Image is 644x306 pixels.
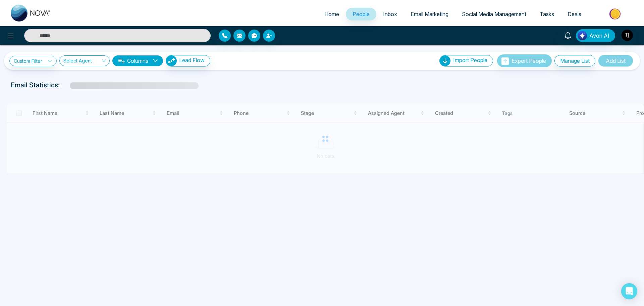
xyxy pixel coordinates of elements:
[561,8,588,20] a: Deals
[11,5,51,21] img: Nova CRM Logo
[462,11,526,17] span: Social Media Management
[533,8,561,20] a: Tasks
[591,6,640,21] img: Market-place.gif
[576,29,615,42] button: Avon AI
[497,54,552,67] button: Export People
[453,57,487,63] span: Import People
[179,57,205,63] span: Lead Flow
[554,55,595,67] button: Manage List
[568,11,581,17] span: Deals
[411,11,448,17] span: Email Marketing
[383,11,397,17] span: Inbox
[622,30,633,41] img: User Avatar
[318,8,346,20] a: Home
[621,283,637,299] div: Open Intercom Messenger
[11,80,60,90] p: Email Statistics:
[589,32,609,40] span: Avon AI
[9,56,57,66] a: Custom Filter
[112,55,163,66] button: Columnsdown
[455,8,533,20] a: Social Media Management
[512,57,546,64] span: Export People
[376,8,404,20] a: Inbox
[166,55,177,66] img: Lead Flow
[353,11,370,17] span: People
[346,8,376,20] a: People
[404,8,455,20] a: Email Marketing
[166,55,210,67] button: Lead Flow
[578,31,587,40] img: Lead Flow
[540,11,554,17] span: Tasks
[324,11,339,17] span: Home
[163,55,210,67] a: Lead FlowLead Flow
[153,58,158,63] span: down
